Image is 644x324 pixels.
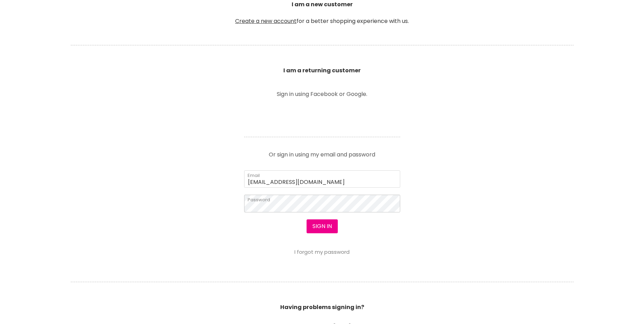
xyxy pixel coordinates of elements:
a: Create a new account [235,17,297,25]
iframe: Social Login Buttons [244,107,400,126]
b: Having problems signing in? [280,303,364,311]
b: I am a returning customer [283,66,361,74]
b: I am a new customer [292,0,353,8]
a: I forgot my password [294,248,350,256]
p: Or sign in using my email and password [244,146,400,157]
button: Sign in [307,219,338,233]
p: Sign in using Facebook or Google. [244,91,400,97]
